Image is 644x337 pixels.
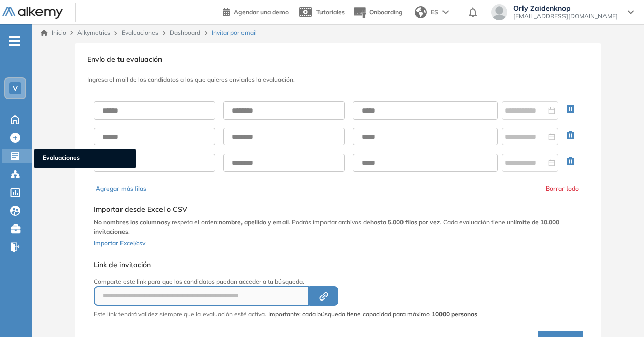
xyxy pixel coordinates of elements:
[593,288,644,337] div: Widget de chat
[219,218,289,226] b: nombre, apellido y email
[170,29,200,36] a: Dashboard
[41,28,66,38] a: Inicio
[94,218,167,226] b: No nombres las columnas
[94,205,583,214] h5: Importar desde Excel o CSV
[432,310,477,318] strong: 10000 personas
[316,8,345,16] span: Tutoriales
[94,310,266,319] p: Este link tendrá validez siempre que la evaluación esté activa.
[94,239,145,247] span: Importar Excel/csv
[546,184,579,193] button: Borrar todo
[94,218,559,235] b: límite de 10.000 invitaciones
[13,84,18,92] span: V
[415,6,427,18] img: world
[94,236,145,248] button: Importar Excel/csv
[223,5,289,17] a: Agendar una demo
[593,288,644,337] iframe: Chat Widget
[2,7,63,19] img: Logo
[212,28,257,38] span: Invitar por email
[9,40,20,42] i: -
[513,12,618,20] span: [EMAIL_ADDRESS][DOMAIN_NAME]
[94,277,477,286] p: Comparte este link para que los candidatos puedan acceder a tu búsqueda.
[370,218,440,226] b: hasta 5.000 filas por vez
[442,10,449,14] img: arrow
[268,310,477,319] span: Importante: cada búsqueda tiene capacidad para máximo
[94,260,477,269] h5: Link de invitación
[234,8,289,16] span: Agendar una demo
[43,153,128,164] span: Evaluaciones
[513,4,618,12] span: Orly Zaidenknop
[87,76,589,83] h3: Ingresa el mail de los candidatos a los que quieres enviarles la evaluación.
[369,8,402,16] span: Onboarding
[77,29,110,36] span: Alkymetrics
[96,184,146,193] button: Agregar más filas
[94,218,583,236] p: y respeta el orden: . Podrás importar archivos de . Cada evaluación tiene un .
[431,8,438,17] span: ES
[122,29,158,36] a: Evaluaciones
[87,55,589,64] h3: Envío de tu evaluación
[353,2,402,23] button: Onboarding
